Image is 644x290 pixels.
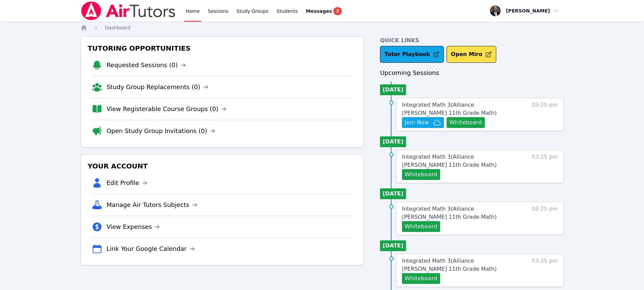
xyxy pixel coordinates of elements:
[380,68,564,78] h3: Upcoming Sessions
[105,24,130,31] a: Dashboard
[532,101,558,128] span: 03:25 pm
[80,1,176,20] img: Air Tutors
[333,7,341,15] span: 2
[402,102,497,116] span: Integrated Math 3 ( Alliance [PERSON_NAME] 11th Grade Math )
[532,153,558,180] span: 03:25 pm
[405,118,429,127] span: Join Now
[402,206,497,220] span: Integrated Math 3 ( Alliance [PERSON_NAME] 11th Grade Math )
[402,101,519,117] a: Integrated Math 3(Alliance [PERSON_NAME] 11th Grade Math)
[380,136,406,147] li: [DATE]
[106,82,208,92] a: Study Group Replacements (0)
[106,60,186,70] a: Requested Sessions (0)
[106,178,147,188] a: Edit Profile
[380,188,406,199] li: [DATE]
[380,84,406,95] li: [DATE]
[402,258,497,272] span: Integrated Math 3 ( Alliance [PERSON_NAME] 11th Grade Math )
[106,104,226,114] a: View Registerable Course Groups (0)
[106,126,215,136] a: Open Study Group Invitations (0)
[447,46,496,63] button: Open Miro
[447,117,485,128] button: Whiteboard
[402,154,497,168] span: Integrated Math 3 ( Alliance [PERSON_NAME] 11th Grade Math )
[402,221,440,232] button: Whiteboard
[380,46,444,63] a: Tutor Playbook
[106,200,197,210] a: Manage Air Tutors Subjects
[106,222,160,232] a: View Expenses
[532,257,558,284] span: 03:25 pm
[380,36,564,45] h4: Quick Links
[105,25,130,30] span: Dashboard
[106,244,195,254] a: Link Your Google Calendar
[402,205,519,221] a: Integrated Math 3(Alliance [PERSON_NAME] 11th Grade Math)
[402,273,440,284] button: Whiteboard
[532,205,558,232] span: 03:25 pm
[402,117,444,128] button: Join Now
[86,160,358,172] h3: Your Account
[306,8,332,15] span: Messages
[402,257,519,273] a: Integrated Math 3(Alliance [PERSON_NAME] 11th Grade Math)
[86,42,358,54] h3: Tutoring Opportunities
[402,153,519,169] a: Integrated Math 3(Alliance [PERSON_NAME] 11th Grade Math)
[402,169,440,180] button: Whiteboard
[80,24,564,31] nav: Breadcrumb
[380,240,406,251] li: [DATE]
